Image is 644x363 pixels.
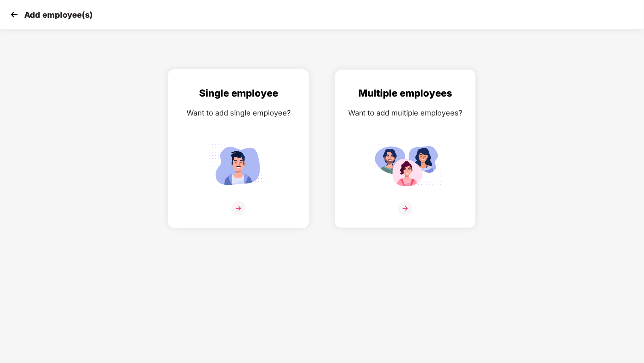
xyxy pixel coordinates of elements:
[24,10,93,20] p: Add employee(s)
[177,86,301,101] div: Single employee
[231,201,246,216] img: svg+xml;base64,PHN2ZyB4bWxucz0iaHR0cDovL3d3dy53My5vcmcvMjAwMC9zdmciIHdpZHRoPSIzNiIgaGVpZ2h0PSIzNi...
[369,140,442,191] img: svg+xml;base64,PHN2ZyB4bWxucz0iaHR0cDovL3d3dy53My5vcmcvMjAwMC9zdmciIGlkPSJNdWx0aXBsZV9lbXBsb3llZS...
[343,86,467,101] div: Multiple employees
[177,107,301,119] div: Want to add single employee?
[343,107,467,119] div: Want to add multiple employees?
[202,140,275,191] img: svg+xml;base64,PHN2ZyB4bWxucz0iaHR0cDovL3d3dy53My5vcmcvMjAwMC9zdmciIGlkPSJTaW5nbGVfZW1wbG95ZWUiIH...
[398,201,413,216] img: svg+xml;base64,PHN2ZyB4bWxucz0iaHR0cDovL3d3dy53My5vcmcvMjAwMC9zdmciIHdpZHRoPSIzNiIgaGVpZ2h0PSIzNi...
[8,8,20,21] img: svg+xml;base64,PHN2ZyB4bWxucz0iaHR0cDovL3d3dy53My5vcmcvMjAwMC9zdmciIHdpZHRoPSIzMCIgaGVpZ2h0PSIzMC...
